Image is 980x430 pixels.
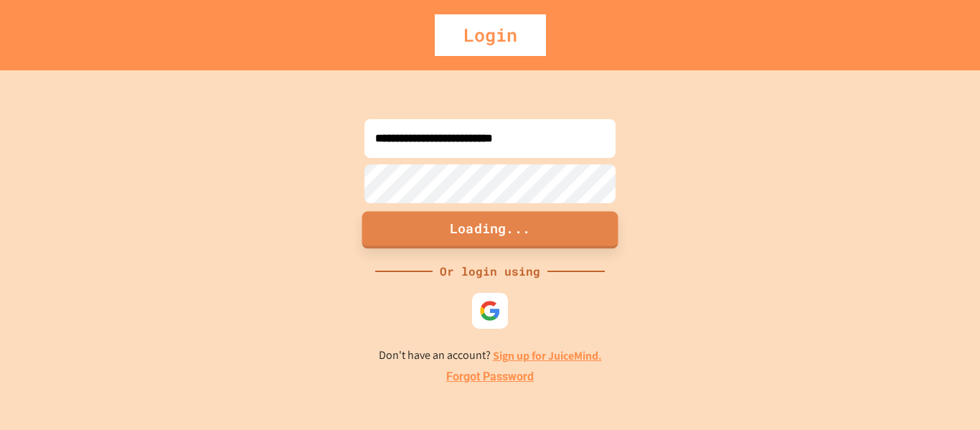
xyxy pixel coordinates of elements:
a: Sign up for JuiceMind. [493,348,602,363]
button: Loading... [362,211,618,248]
img: google-icon.svg [479,300,501,322]
p: Don't have an account? [379,347,602,365]
a: Forgot Password [446,368,534,385]
div: Or login using [433,263,547,280]
div: Login [435,14,546,56]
